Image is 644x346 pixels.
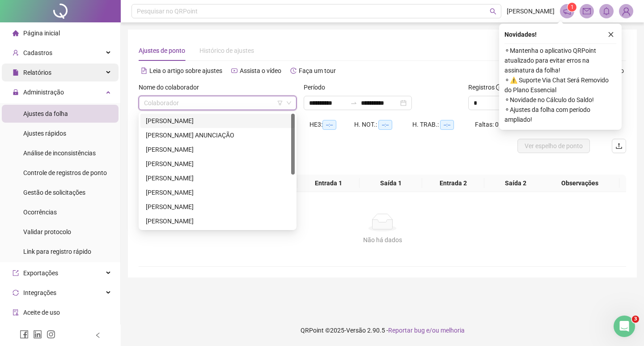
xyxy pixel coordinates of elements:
[140,185,295,200] div: FLÁVIA SILVA CONCEIÇÃO
[140,157,295,171] div: DÁJILA DA SILVA BARBOSA
[23,228,71,235] span: Validar protocolo
[146,159,289,169] div: [PERSON_NAME]
[140,171,295,185] div: FABRINE PEREIRA LEAL BARBOSA
[13,290,19,296] span: sync
[23,209,57,216] span: Ocorrências
[517,139,590,153] button: Ver espelho de ponto
[277,100,283,106] span: filter
[23,248,91,255] span: Link para registro rápido
[23,110,68,117] span: Ajustes da folha
[378,120,392,130] span: --:--
[139,82,205,92] label: Nome do colaborador
[484,175,547,192] th: Saída 2
[146,145,289,154] div: [PERSON_NAME]
[23,289,56,296] span: Integrações
[146,202,289,212] div: [PERSON_NAME]
[23,69,51,76] span: Relatórios
[290,68,297,74] span: history
[412,120,475,130] div: H. TRAB.:
[346,327,366,334] span: Versão
[13,309,19,316] span: audit
[23,150,96,157] span: Análise de inconsistências
[23,130,66,137] span: Ajustes rápidos
[504,105,616,124] span: ⚬ Ajustes da folha com período ampliado!
[240,67,281,74] span: Assista o vídeo
[23,30,60,37] span: Página inicial
[632,316,639,323] span: 3
[496,84,502,90] span: info-circle
[544,178,616,188] span: Observações
[33,330,42,339] span: linkedin
[568,3,576,12] sup: 1
[422,175,485,192] th: Entrada 2
[140,128,295,142] div: CARLA ELIANE DA SILVA ANUNCIAÇÃO
[140,114,295,128] div: ADRIANA PAIXÃO DOS SANTOS
[199,46,254,56] div: Histórico de ajustes
[13,89,19,95] span: lock
[146,130,289,140] div: [PERSON_NAME] ANUNCIAÇÃO
[602,7,610,15] span: bell
[23,89,64,96] span: Administração
[23,189,85,196] span: Gestão de solicitações
[140,214,295,228] div: LUCAS SANTANA JUNQUEIRA
[504,75,616,95] span: ⚬ ⚠️ Suporte Via Chat Será Removido do Plano Essencial
[23,169,107,176] span: Controle de registros de ponto
[20,330,29,339] span: facebook
[571,4,574,10] span: 1
[468,82,502,92] span: Registros
[490,8,496,15] span: search
[141,68,147,74] span: file-text
[299,67,336,74] span: Faça um tour
[540,175,619,192] th: Observações
[504,30,537,39] span: Novidades !
[440,120,454,130] span: --:--
[360,175,422,192] th: Saída 1
[504,95,616,105] span: ⚬ Novidade no Cálculo do Saldo!
[23,49,52,56] span: Cadastros
[619,4,633,18] img: 62853
[309,120,354,130] div: HE 3:
[615,142,623,150] span: upload
[304,82,331,92] label: Período
[354,120,412,130] div: H. NOT.:
[475,121,499,128] span: Faltas: 0
[286,100,292,106] span: down
[13,30,19,36] span: home
[146,188,289,197] div: [PERSON_NAME]
[121,315,644,346] footer: QRPoint © 2025 - 2.90.5 -
[13,50,19,56] span: user-add
[149,235,615,245] div: Não há dados
[388,327,465,334] span: Reportar bug e/ou melhoria
[504,46,616,75] span: ⚬ Mantenha o aplicativo QRPoint atualizado para evitar erros na assinatura da folha!
[146,216,289,226] div: [PERSON_NAME]
[322,120,336,130] span: --:--
[149,67,222,74] span: Leia o artigo sobre ajustes
[146,116,289,126] div: [PERSON_NAME]
[350,99,357,107] span: to
[583,7,591,15] span: mail
[608,31,614,38] span: close
[350,99,357,107] span: swap-right
[139,46,185,56] div: Ajustes de ponto
[563,7,571,15] span: notification
[95,332,101,338] span: left
[140,142,295,157] div: DAIANA PINHEIRO CARNEIRO BRANDÃO
[23,309,60,316] span: Aceite de uso
[140,200,295,214] div: GABRIELE BARRETO VIEIRA
[231,68,237,74] span: youtube
[146,173,289,183] div: [PERSON_NAME]
[13,270,19,276] span: export
[23,269,58,277] span: Exportações
[297,175,360,192] th: Entrada 1
[507,6,555,16] span: [PERSON_NAME]
[13,69,19,76] span: file
[614,316,635,337] iframe: Intercom live chat
[47,330,55,339] span: instagram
